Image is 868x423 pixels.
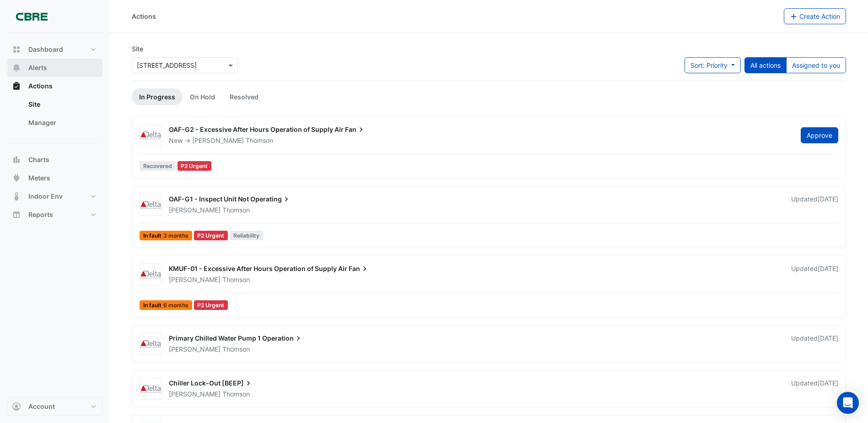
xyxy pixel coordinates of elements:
span: Charts [28,155,49,164]
div: Updated [791,334,838,354]
div: P2 Urgent [194,231,228,240]
div: Actions [7,95,102,136]
app-icon: Charts [12,155,21,164]
div: Updated [791,264,838,284]
span: Fri 14-Jun-2024 11:05 AEST [818,265,838,272]
a: Manager [21,114,102,132]
app-icon: Alerts [12,63,21,72]
span: [PERSON_NAME] [169,206,221,214]
button: Indoor Env [7,187,102,206]
span: Thomson [246,136,273,145]
span: -> [184,136,190,144]
span: Thomson [222,390,250,399]
button: Approve [801,127,838,143]
span: Fan [349,264,369,273]
span: Dashboard [28,45,63,54]
span: Operation [262,334,303,343]
span: [PERSON_NAME] [192,136,244,144]
button: Dashboard [7,40,102,59]
img: Delta Building Automation [140,385,161,394]
img: Delta Building Automation [140,340,161,349]
span: Sort: Priority [690,61,728,69]
div: P2 Urgent [178,161,212,171]
app-icon: Indoor Env [12,192,21,201]
button: Account [7,397,102,416]
img: Delta Building Automation [140,270,161,279]
span: Actions [28,81,53,91]
button: Assigned to you [786,57,846,73]
span: Fan [345,125,366,134]
label: Site [132,44,143,54]
button: Actions [7,77,102,95]
app-icon: Meters [12,174,21,183]
span: Thu 26-Jun-2025 15:34 AEST [818,334,838,342]
span: [PERSON_NAME] [169,276,221,283]
span: In fault [140,231,192,240]
img: Delta Building Automation [140,131,161,140]
div: Actions [132,11,156,21]
span: Indoor Env [28,192,63,201]
span: Account [28,402,55,411]
img: Delta Building Automation [140,201,161,210]
span: Reliability [230,231,263,240]
span: Thu 26-Jun-2025 15:29 AEST [818,379,838,387]
div: Open Intercom Messenger [837,392,859,414]
button: Meters [7,169,102,187]
span: [BEEP] [222,379,253,388]
app-icon: Actions [12,81,21,91]
img: Company Logo [11,7,52,26]
app-icon: Dashboard [12,45,21,54]
span: OAF-G1 - Inspect Unit Not [169,195,249,203]
span: Create Action [799,12,840,20]
span: Thomson [222,206,250,215]
span: 3 months [163,233,189,239]
span: KMUF-01 - Excessive After Hours Operation of Supply Air [169,265,347,272]
button: Create Action [784,8,846,24]
span: 6 months [163,303,189,308]
span: Chiller Lock-Out [169,379,221,387]
a: Resolved [222,88,266,105]
a: On Hold [183,88,222,105]
span: OAF-G2 - Excessive After Hours Operation of Supply Air [169,125,344,133]
button: Reports [7,206,102,224]
app-icon: Reports [12,210,21,219]
button: Charts [7,151,102,169]
button: Sort: Priority [685,57,741,73]
div: Updated [791,379,838,399]
span: Approve [807,131,832,139]
span: Recovered [140,161,176,171]
a: In Progress [132,88,183,105]
button: Alerts [7,59,102,77]
span: New [169,136,183,144]
span: Primary Chilled Water Pump 1 [169,334,261,342]
span: [PERSON_NAME] [169,345,221,353]
span: Tue 31-Dec-2024 13:46 AEDT [818,195,838,203]
span: Reports [28,210,53,219]
span: Thomson [222,275,250,284]
span: Thomson [222,345,250,354]
div: P2 Urgent [194,300,228,310]
span: Meters [28,174,50,183]
span: In fault [140,300,192,310]
span: Alerts [28,63,47,72]
a: Site [21,95,102,114]
button: All actions [744,57,787,73]
span: [PERSON_NAME] [169,390,221,398]
span: Operating [250,195,291,204]
div: Updated [791,195,838,215]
